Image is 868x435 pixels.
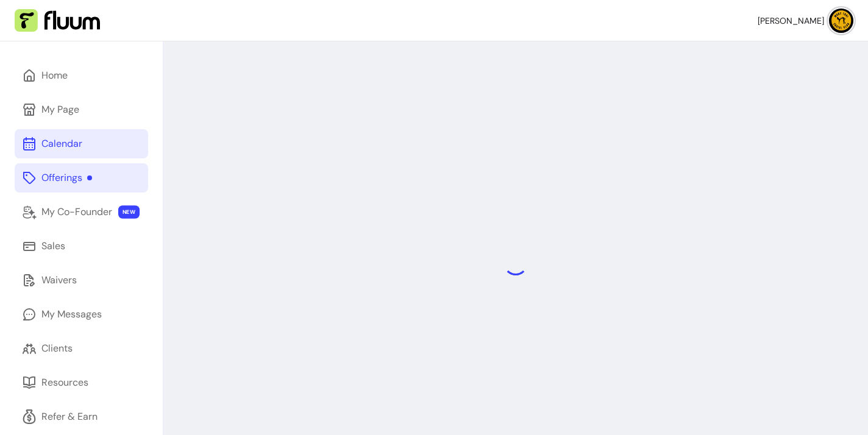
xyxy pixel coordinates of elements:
[41,171,92,185] div: Offerings
[758,15,824,27] span: [PERSON_NAME]
[41,239,65,253] div: Sales
[15,402,148,431] a: Refer & Earn
[41,307,102,322] div: My Messages
[41,136,82,151] div: Calendar
[829,9,853,33] img: avatar
[758,9,853,33] button: avatar[PERSON_NAME]
[15,368,148,397] a: Resources
[15,163,148,193] a: Offerings
[118,205,140,219] span: NEW
[15,232,148,261] a: Sales
[15,334,148,363] a: Clients
[41,409,98,424] div: Refer & Earn
[15,129,148,158] a: Calendar
[15,61,148,90] a: Home
[15,266,148,295] a: Waivers
[41,273,77,288] div: Waivers
[15,300,148,329] a: My Messages
[15,197,148,227] a: My Co-Founder NEW
[15,9,100,32] img: Fluum Logo
[41,68,68,83] div: Home
[41,375,88,390] div: Resources
[41,205,112,219] div: My Co-Founder
[15,95,148,124] a: My Page
[41,102,79,117] div: My Page
[503,251,528,275] div: Loading
[41,341,73,356] div: Clients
